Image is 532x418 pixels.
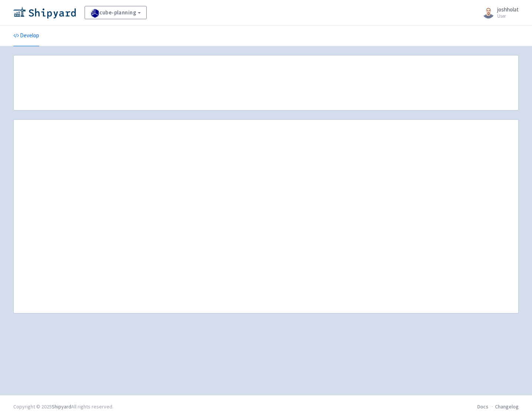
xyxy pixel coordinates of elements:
img: Shipyard logo [13,7,76,18]
a: Shipyard [52,403,71,410]
a: cube-planning [85,6,147,19]
a: joshholat User [478,7,519,18]
a: Develop [13,26,39,46]
small: User [497,14,519,18]
div: Copyright © 2025 All rights reserved. [13,403,113,411]
a: Docs [477,403,488,410]
span: joshholat [497,6,519,13]
a: Changelog [495,403,519,410]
